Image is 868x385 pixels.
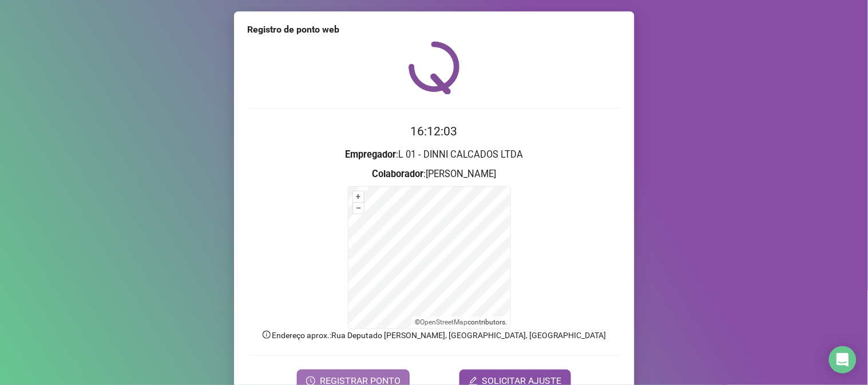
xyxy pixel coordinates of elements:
[248,23,621,37] div: Registro de ponto web
[248,167,621,182] h3: : [PERSON_NAME]
[353,203,364,214] button: –
[415,318,507,326] li: © contributors.
[261,330,272,340] span: info-circle
[409,41,460,94] img: QRPoint
[353,191,364,202] button: +
[420,318,467,326] a: OpenStreetMap
[248,329,621,342] p: Endereço aprox. : Rua Deputado [PERSON_NAME], [GEOGRAPHIC_DATA], [GEOGRAPHIC_DATA]
[345,149,396,160] strong: Empregador
[372,169,423,179] strong: Colaborador
[829,346,857,374] div: Open Intercom Messenger
[411,125,458,138] time: 16:12:03
[248,147,621,162] h3: : L 01 - DINNI CALCADOS LTDA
